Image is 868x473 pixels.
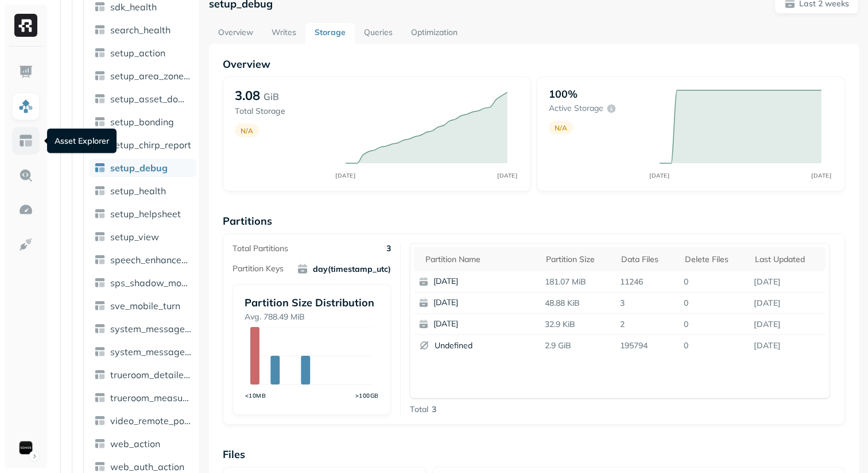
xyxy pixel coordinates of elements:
[18,64,33,79] img: Dashboard
[540,336,615,356] p: 2.9 GiB
[110,139,191,151] span: setup_chirp_report
[110,277,192,289] span: sps_shadow_mode
[94,70,106,82] img: table
[18,133,33,148] img: Asset Explorer
[235,87,260,103] p: 3.08
[110,24,170,36] span: search_health
[245,392,266,399] tspan: <10MB
[90,434,196,453] a: web_action
[110,1,157,13] span: sdk_health
[94,47,106,59] img: table
[241,126,253,135] p: N/A
[414,314,549,334] button: [DATE]
[94,24,106,36] img: table
[245,296,379,309] p: Partition Size Distribution
[232,263,284,274] p: Partition Keys
[110,300,180,312] span: sve_mobile_turn
[110,70,192,82] span: setup_area_zone_bonding
[94,254,106,266] img: table
[679,336,749,356] p: 0
[749,293,826,313] p: Oct 9, 2025
[18,440,34,456] img: Sonos
[94,185,106,197] img: table
[110,116,174,128] span: setup_bonding
[749,272,826,292] p: Oct 9, 2025
[94,1,106,13] img: table
[90,159,196,177] a: setup_debug
[110,162,168,174] span: setup_debug
[749,314,826,334] p: Oct 9, 2025
[546,252,610,266] div: Partition size
[402,23,467,44] a: Optimization
[90,90,196,108] a: setup_asset_download
[18,99,33,114] img: Assets
[18,237,33,252] img: Integrations
[418,340,472,351] div: Undefined
[47,129,117,153] div: Asset Explorer
[94,438,106,449] img: table
[433,297,545,309] p: [DATE]
[110,438,160,449] span: web_action
[615,272,679,292] p: 11246
[679,293,749,313] p: 0
[90,182,196,200] a: setup_health
[297,263,391,275] span: day(timestamp_utc)
[94,415,106,426] img: table
[386,243,391,254] p: 3
[355,23,402,44] a: Queries
[336,172,356,179] tspan: [DATE]
[90,228,196,246] a: setup_view
[555,124,567,132] p: N/A
[410,404,428,415] p: Total
[18,168,33,183] img: Query Explorer
[540,293,615,313] p: 48.88 KiB
[90,44,196,62] a: setup_action
[110,208,181,220] span: setup_helpsheet
[549,87,578,101] p: 100%
[209,23,262,44] a: Overview
[615,314,679,334] p: 2
[110,415,192,426] span: video_remote_power_change
[615,336,679,356] p: 195794
[540,272,615,292] p: 181.07 MiB
[110,369,192,380] span: trueroom_detailed_result
[263,90,279,103] p: GiB
[232,243,288,254] p: Total Partitions
[749,336,826,356] p: Oct 9, 2025
[90,113,196,131] a: setup_bonding
[90,343,196,361] a: system_message_view
[262,23,305,44] a: Writes
[94,93,106,105] img: table
[433,318,545,330] p: [DATE]
[94,300,106,312] img: table
[90,136,196,154] a: setup_chirp_report
[94,208,106,220] img: table
[90,251,196,269] a: speech_enhancement_report
[549,103,603,114] p: Active storage
[94,116,106,128] img: table
[305,23,355,44] a: Storage
[94,461,106,472] img: table
[498,172,518,179] tspan: [DATE]
[94,277,106,289] img: table
[223,57,845,71] p: Overview
[90,412,196,430] a: video_remote_power_change
[90,366,196,384] a: trueroom_detailed_result
[425,252,534,266] div: Partition name
[94,392,106,403] img: table
[433,276,545,287] p: [DATE]
[94,231,106,243] img: table
[90,205,196,223] a: setup_helpsheet
[679,272,749,292] p: 0
[755,252,820,266] div: Last updated
[432,404,436,415] p: 3
[18,202,33,217] img: Optimization
[812,172,832,179] tspan: [DATE]
[223,214,845,228] p: Partitions
[90,320,196,338] a: system_message_action
[223,448,845,461] p: Files
[110,323,192,334] span: system_message_action
[540,314,615,334] p: 32.9 KiB
[355,392,379,399] tspan: >100GB
[94,162,106,174] img: table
